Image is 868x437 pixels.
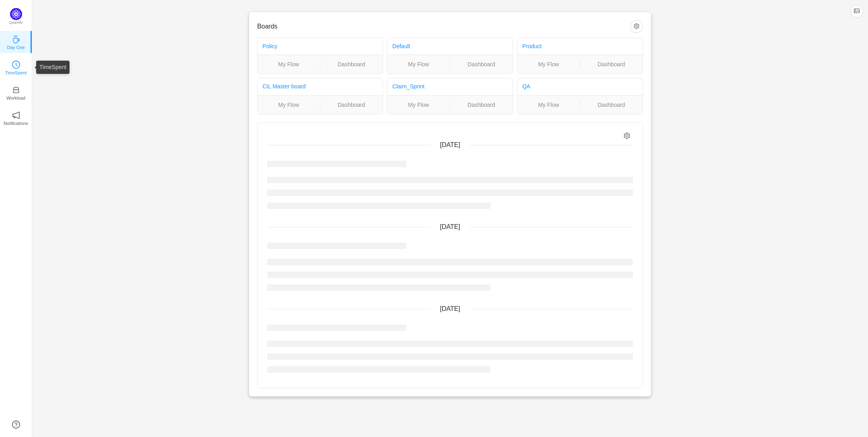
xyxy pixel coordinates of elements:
[440,223,460,230] span: [DATE]
[387,60,450,69] a: My Flow
[7,44,25,51] p: Day One
[450,100,513,109] a: Dashboard
[12,111,20,119] i: icon: notification
[320,100,383,109] a: Dashboard
[262,43,277,49] a: Policy
[12,114,20,122] a: icon: notificationNotifications
[387,100,450,109] a: My Flow
[518,100,580,109] a: My Flow
[440,305,460,312] span: [DATE]
[262,83,306,90] a: CIL Master board
[12,61,20,69] i: icon: clock-circle
[258,60,320,69] a: My Flow
[12,38,20,46] a: icon: coffeeDay One
[4,120,28,127] p: Notifications
[258,100,320,109] a: My Flow
[624,133,631,139] i: icon: setting
[12,63,20,71] a: icon: clock-circleTimeSpent
[12,88,20,96] a: icon: inboxWorkload
[320,60,383,69] a: Dashboard
[9,20,23,26] p: Quantify
[440,141,460,148] span: [DATE]
[12,421,20,429] a: icon: question-circle
[12,86,20,94] i: icon: inbox
[518,60,580,69] a: My Flow
[12,35,20,43] i: icon: coffee
[392,43,410,49] a: Default
[630,20,643,33] button: icon: setting
[6,94,25,102] p: Workload
[522,83,530,90] a: QA
[580,60,643,69] a: Dashboard
[257,22,630,31] h3: Boards
[5,69,27,76] p: TimeSpent
[392,83,424,90] a: Claim_Sprint
[850,5,863,18] button: icon: picture
[522,43,542,49] a: Product
[10,8,22,20] img: Quantify
[450,60,513,69] a: Dashboard
[580,100,643,109] a: Dashboard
